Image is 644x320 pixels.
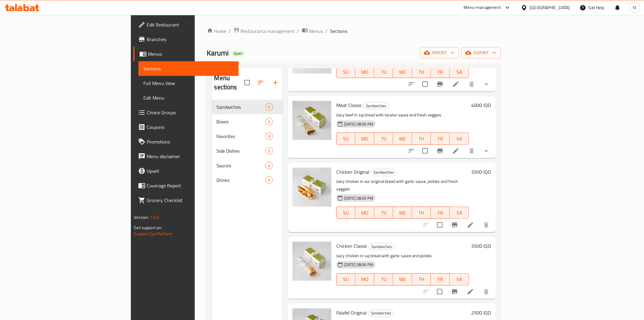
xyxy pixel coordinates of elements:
[339,68,353,76] span: SU
[133,134,238,149] a: Promotions
[431,207,450,219] button: FR
[212,114,283,129] div: Boxes6
[483,147,490,155] svg: Show Choices
[133,149,238,164] a: Menu disclaimer
[212,144,283,158] div: Side Dishes5
[336,111,469,119] p: Juicy beef in saj bread with tarator sauce and fresh veggies
[133,193,238,208] a: Grocery Checklist
[147,182,233,189] span: Coverage Report
[266,163,273,169] span: 6
[358,275,372,284] span: MO
[377,68,391,76] span: TU
[355,133,374,145] button: MO
[471,168,491,176] h6: 3500 IQD
[433,144,447,158] button: Branch-specific-item
[464,4,501,11] div: Menu-management
[420,47,459,59] button: import
[150,213,159,221] span: 1.0.0
[292,242,331,281] img: Chicken Classic
[217,162,265,169] span: Sauces
[217,133,265,140] div: Favorites
[233,27,295,35] a: Restaurants management
[217,176,265,184] span: Drinks
[433,68,447,76] span: FR
[309,27,323,35] span: Menus
[265,103,273,111] div: items
[450,273,469,286] button: SA
[467,221,474,229] a: Edit menu item
[483,80,490,88] svg: Show Choices
[452,80,460,88] a: Edit menu item
[415,68,429,76] span: TH
[404,144,419,158] button: sort-choices
[147,21,233,28] span: Edit Restaurant
[393,207,412,219] button: WE
[374,207,393,219] button: TU
[479,144,494,158] button: show more
[396,275,410,284] span: WE
[452,147,460,155] a: Edit menu item
[326,27,328,35] li: /
[464,144,479,158] button: delete
[450,66,469,78] button: SA
[371,169,397,176] div: Sandwiches
[339,208,353,217] span: SU
[143,80,233,87] span: Full Menu View
[292,101,331,140] img: Meat Classic
[358,68,372,76] span: MO
[415,208,429,217] span: TH
[393,133,412,145] button: WE
[143,65,233,72] span: Sections
[336,178,469,193] p: Juicy chicken in our original bread with garlic sauce, pickles and fresh veggies
[339,275,353,284] span: SU
[368,310,394,317] div: Sandwiches
[342,121,376,127] span: [DATE] 08:06 PM
[419,144,432,157] span: Select to update
[633,4,637,11] span: M
[419,78,432,91] span: Select to update
[133,105,238,120] a: Choice Groups
[133,178,238,193] a: Coverage Report
[447,218,462,232] button: Branch-specific-item
[336,66,355,78] button: SU
[138,76,238,91] a: Full Menu View
[479,218,494,232] button: delete
[393,273,412,286] button: WE
[217,103,265,111] span: Sandwiches
[265,118,273,125] div: items
[336,241,367,251] span: Chicken Classic
[467,288,474,295] a: Edit menu item
[396,134,410,143] span: WE
[266,119,273,125] span: 6
[433,77,447,91] button: Branch-specific-item
[265,162,273,169] div: items
[396,68,410,76] span: WE
[355,66,374,78] button: MO
[268,75,283,90] button: Add section
[374,66,393,78] button: TU
[355,273,374,286] button: MO
[217,118,265,125] span: Boxes
[212,97,283,190] nav: Menu sections
[147,197,233,204] span: Grocery Checklist
[147,167,233,175] span: Upsell
[530,4,570,11] div: [GEOGRAPHIC_DATA]
[336,252,469,260] p: Juicy chicken in saj bread with garlic sauce and pickles
[358,134,372,143] span: MO
[254,75,268,90] span: Sort sections
[133,17,238,32] a: Edit Restaurant
[147,109,233,116] span: Choice Groups
[217,147,265,155] span: Side Dishes
[336,101,362,110] span: Meat Classic
[297,27,299,35] li: /
[471,242,491,250] h6: 3500 IQD
[425,49,454,57] span: import
[292,168,331,207] img: Chicken Original
[134,230,173,238] a: Support.OpsPlatform
[412,133,431,145] button: TH
[479,77,494,91] button: show more
[143,94,233,101] span: Edit Menu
